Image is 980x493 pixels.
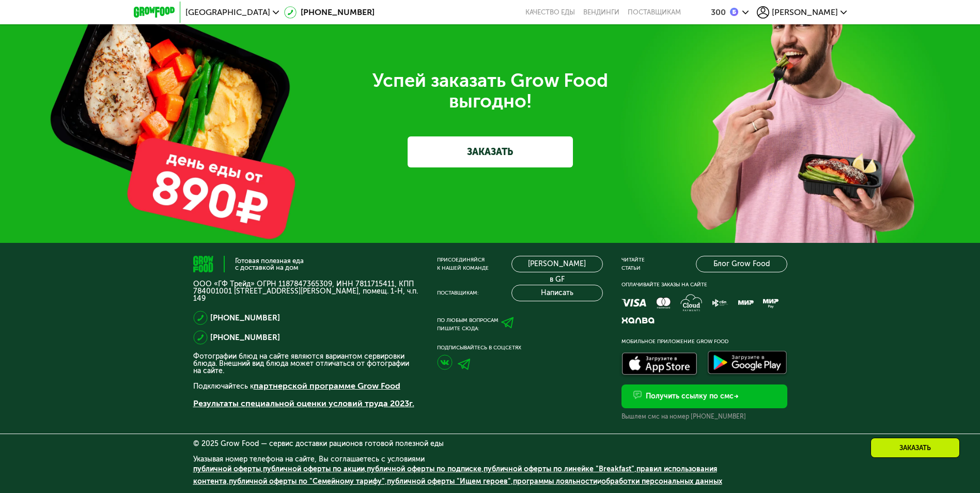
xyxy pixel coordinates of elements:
[193,456,787,493] div: Указывая номер телефона на сайте, Вы соглашаетесь с условиями
[437,256,489,272] div: Присоединяйся к нашей команде
[408,136,573,167] a: ЗАКАЗАТЬ
[628,8,681,17] div: поставщикам
[437,344,603,352] div: Подписывайтесь в соцсетях
[696,256,787,272] a: Блог Grow Food
[193,380,418,392] p: Подключайтесь к
[254,381,400,391] a: партнерской программе Grow Food
[193,353,418,375] p: Фотографии блюд на сайте являются вариантом сервировки блюда. Внешний вид блюда может отличаться ...
[513,477,597,486] a: программы лояльности
[387,477,511,486] a: публичной оферты "Ищем героев"
[193,281,418,302] p: ООО «ГФ Трейд» ОГРН 1187847365309, ИНН 7811715411, КПП 784001001 [STREET_ADDRESS][PERSON_NAME], п...
[193,398,414,408] a: Результаты специальной оценки условий труда 2023г.
[583,8,619,17] a: Вендинги
[525,8,575,17] a: Качество еды
[201,70,780,112] div: Успей заказать Grow Food выгодно!
[185,8,270,17] span: [GEOGRAPHIC_DATA]
[284,6,375,19] a: [PHONE_NUMBER]
[621,412,787,421] div: Вышлем смс на номер [PHONE_NUMBER]
[621,384,787,408] button: Получить ссылку по смс
[193,465,722,486] span: , , , , , , , и
[511,285,603,301] button: Написать
[870,438,960,458] div: Заказать
[484,465,634,473] a: публичной оферты по линейке "Breakfast"
[621,337,787,346] div: Мобильное приложение Grow Food
[705,349,790,379] img: Доступно в Google Play
[210,312,280,324] a: [PHONE_NUMBER]
[772,8,838,17] span: [PERSON_NAME]
[367,465,481,473] a: публичной оферты по подписке
[235,257,304,271] div: Готовая полезная еда с доставкой на дом
[621,281,787,289] div: Оплачивайте заказы на сайте
[511,256,603,272] a: [PERSON_NAME] в GF
[210,331,280,344] a: [PHONE_NUMBER]
[263,465,365,473] a: публичной оферты по акции
[437,316,499,333] div: По любым вопросам пишите сюда:
[437,289,478,297] div: Поставщикам:
[193,465,261,473] a: публичной оферты
[711,8,726,17] div: 300
[193,440,787,448] div: © 2025 Grow Food — сервис доставки рационов готовой полезной еды
[229,477,385,486] a: публичной оферты по "Семейному тарифу"
[646,391,739,402] div: Получить ссылку по смс
[621,256,645,272] div: Читайте статьи
[601,477,722,486] a: обработки персональных данных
